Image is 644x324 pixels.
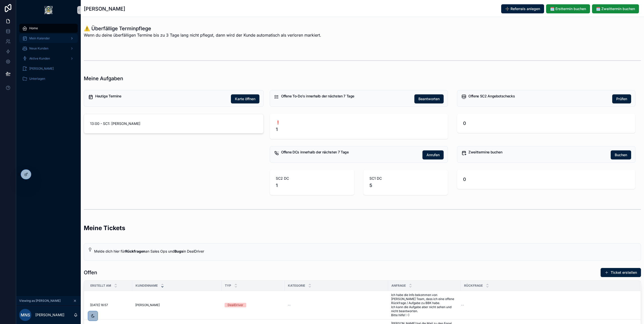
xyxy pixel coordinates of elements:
[84,75,123,82] h1: Meine Aufgaben
[84,32,321,38] span: Wenn du deine überfälligen Termine bis zu 3 Tage lang nicht pflegst, dann wird der Kunde automati...
[135,303,160,307] span: [PERSON_NAME]
[84,114,263,133] a: 13:00 - SC1: [PERSON_NAME]
[35,312,64,317] p: [PERSON_NAME]
[44,6,52,14] img: App logo
[276,126,442,133] span: 1
[615,152,627,157] span: Buchen
[29,77,45,81] span: Unterlagen
[369,176,442,181] span: SC1 DC
[596,6,635,11] span: 🗓️ Zweittermin buchen
[391,284,406,288] span: Anfrage
[422,150,444,159] button: Anrufen
[95,94,227,98] h5: Heutige Termine
[501,4,544,13] button: ➕ Referrals anlegen
[16,20,81,90] div: scrollable content
[125,249,145,253] strong: Rückfragen
[94,249,637,254] p: Melde dich hier für an Sales Ops und in DealDriver
[90,303,129,307] a: [DATE] 16:57
[19,74,78,83] a: Unterlagen
[592,4,639,13] button: 🗓️ Zweittermin buchen
[135,303,219,307] a: [PERSON_NAME]
[276,182,348,189] span: 1
[19,44,78,53] a: Neue Kunden
[94,249,637,254] div: Melde dich hier für **Rückfragen** an Sales Ops und **Bugs** in DealDriver
[19,64,78,73] a: [PERSON_NAME]
[414,94,444,103] button: Beantworten
[29,46,48,50] span: Neue Kunden
[29,67,54,71] span: [PERSON_NAME]
[19,54,78,63] a: Aktive Kunden
[281,150,419,154] h5: Offene DCs innerhalb der nächsten 7 Tage
[468,150,607,154] h5: Zweittermine buchen
[19,299,61,303] span: Viewing as [PERSON_NAME]
[84,269,97,276] h1: Offen
[546,4,590,13] button: 🗓️ Ersttermin buchen
[225,303,282,307] a: DealDriver
[612,94,631,103] button: Prüfen
[616,96,627,101] span: Prüfen
[463,120,629,127] span: 0
[611,150,631,159] button: Buchen
[90,284,111,288] span: Erstellt am
[288,303,291,307] span: --
[418,96,440,101] span: Beantworten
[136,284,158,288] span: Kundenname
[281,94,411,98] h5: Offene To-Do's innerhalb der nächsten 7 Tage
[90,303,108,307] span: [DATE] 16:57
[461,303,634,307] a: --
[84,224,125,232] h2: Meine Tickets
[276,176,348,181] span: SC2 DC
[461,303,464,307] span: --
[550,6,586,11] span: 🗓️ Ersttermin buchen
[464,284,483,288] span: Rückfrage
[84,5,125,12] h1: [PERSON_NAME]
[369,182,442,189] span: 5
[231,94,259,103] button: Karte öffnen
[19,34,78,43] a: Mein Kalender
[276,120,442,125] span: ❗
[228,303,243,307] div: DealDriver
[29,26,38,30] span: Home
[174,249,183,253] strong: Bugs
[90,121,257,126] span: 13:00 - SC1: [PERSON_NAME]
[19,24,78,33] a: Home
[505,6,540,11] span: ➕ Referrals anlegen
[288,303,385,307] a: --
[391,293,458,317] a: Ich habe die Info bekommen von [PERSON_NAME] Team, dass ich eine offene Rückfrage / Aufgabe zu BB...
[29,57,50,61] span: Aktive Kunden
[463,176,629,183] span: 0
[601,268,641,277] button: Ticket erstellen
[468,94,608,98] h5: Offene SC2 Angebotschecks
[288,284,305,288] span: Kategorie
[84,25,321,32] h1: ⚠️ Überfällige Terminpflege
[29,36,50,40] span: Mein Kalender
[235,96,255,101] span: Karte öffnen
[21,312,30,318] span: MNS
[225,284,231,288] span: Typ
[426,152,440,157] span: Anrufen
